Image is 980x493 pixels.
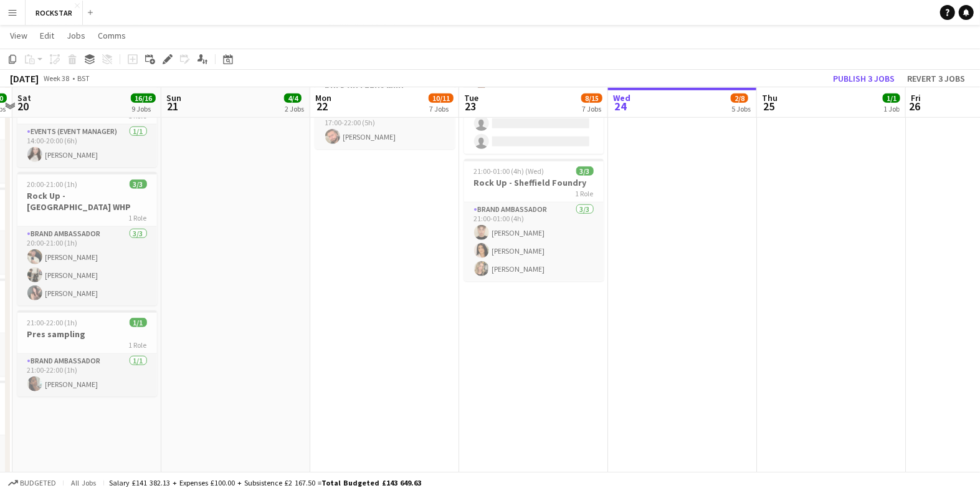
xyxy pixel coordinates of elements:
[17,92,31,103] span: Sat
[429,93,454,103] span: 10/11
[464,203,604,281] app-card-role: Brand Ambassador3/321:00-01:00 (4h)[PERSON_NAME][PERSON_NAME][PERSON_NAME]
[883,104,900,113] div: 1 Job
[130,179,147,189] span: 3/3
[129,213,147,223] span: 1 Role
[17,354,157,396] app-card-role: Brand Ambassador1/121:00-22:00 (1h)[PERSON_NAME]
[62,27,90,44] a: Jobs
[576,189,594,198] span: 1 Role
[828,70,900,87] button: Publish 3 jobs
[17,125,157,167] app-card-role: Events (Event Manager)1/114:00-20:00 (6h)[PERSON_NAME]
[10,30,27,41] span: View
[35,27,59,44] a: Edit
[166,92,181,103] span: Sun
[131,93,156,103] span: 16/16
[10,72,39,85] div: [DATE]
[429,104,453,113] div: 7 Jobs
[285,104,304,113] div: 2 Jobs
[582,104,602,113] div: 7 Jobs
[462,99,478,113] span: 23
[77,74,90,83] div: BST
[131,104,155,113] div: 9 Jobs
[464,177,604,188] h3: Rock Up - Sheffield Foundry
[464,159,604,281] app-job-card: 21:00-01:00 (4h) (Wed)3/3Rock Up - Sheffield Foundry1 RoleBrand Ambassador3/321:00-01:00 (4h)[PER...
[911,92,921,103] span: Fri
[17,227,157,305] app-card-role: Brand Ambassador3/320:00-21:00 (1h)[PERSON_NAME][PERSON_NAME][PERSON_NAME]
[26,1,83,25] button: ROCKSTAR
[98,30,126,41] span: Comms
[17,190,157,213] h3: Rock Up - [GEOGRAPHIC_DATA] WHP
[20,479,56,487] span: Budgeted
[17,81,157,167] app-job-card: 14:00-20:00 (6h)1/1Rock up - day fever1 RoleEvents (Event Manager)1/114:00-20:00 (6h)[PERSON_NAME]
[474,166,545,176] span: 21:00-01:00 (4h) (Wed)
[464,93,604,154] app-card-role: Brand Ambassador0/219:00-21:30 (2h30m)
[902,70,970,87] button: Revert 3 jobs
[315,92,331,103] span: Mon
[5,27,32,44] a: View
[576,166,594,176] span: 3/3
[315,107,455,149] app-card-role: Events (Event Manager)1/117:00-22:00 (5h)[PERSON_NAME]
[464,92,478,103] span: Tue
[762,92,778,103] span: Thu
[611,99,630,113] span: 24
[581,93,602,103] span: 8/15
[16,99,31,113] span: 20
[613,92,630,103] span: Wed
[27,179,78,189] span: 20:00-21:00 (1h)
[731,93,748,103] span: 2/8
[69,478,98,487] span: All jobs
[129,340,147,350] span: 1 Role
[93,27,131,44] a: Comms
[284,93,302,103] span: 4/4
[27,318,78,327] span: 21:00-22:00 (1h)
[731,104,751,113] div: 5 Jobs
[67,30,85,41] span: Jobs
[17,328,157,340] h3: Pres sampling
[17,310,157,396] app-job-card: 21:00-22:00 (1h)1/1Pres sampling1 RoleBrand Ambassador1/121:00-22:00 (1h)[PERSON_NAME]
[40,30,54,41] span: Edit
[909,99,921,113] span: 26
[17,172,157,305] app-job-card: 20:00-21:00 (1h)3/3Rock Up - [GEOGRAPHIC_DATA] WHP1 RoleBrand Ambassador3/320:00-21:00 (1h)[PERSO...
[130,318,147,327] span: 1/1
[321,478,421,487] span: Total Budgeted £143 649.63
[41,74,72,83] span: Week 38
[883,93,900,103] span: 1/1
[109,478,421,487] div: Salary £141 382.13 + Expenses £100.00 + Subsistence £2 167.50 =
[164,99,181,113] span: 21
[6,476,58,490] button: Budgeted
[760,99,778,113] span: 25
[313,99,331,113] span: 22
